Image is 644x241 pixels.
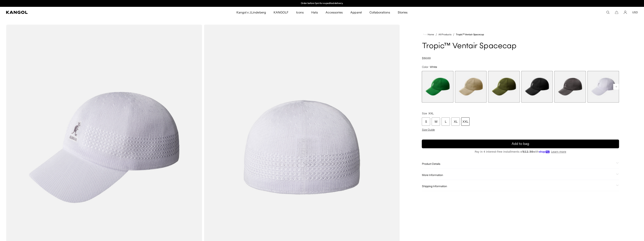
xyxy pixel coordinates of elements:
slideshow-component: Announcement bar [283,2,361,5]
nav: breadcrumbs [422,32,619,37]
a: Account [624,11,627,14]
label: Black [521,71,553,103]
div: 2 of 8 [455,71,487,103]
label: Turf Green [422,71,453,103]
div: M [432,117,440,126]
a: Collaborations [365,7,394,18]
span: More Information [422,173,614,177]
div: 3 of 8 [488,71,520,103]
a: Kangol x J.Lindeberg [233,7,270,18]
span: White [430,65,437,69]
div: 2 of 2 [283,2,361,5]
span: KANGOLF [273,7,288,18]
div: L [441,117,450,126]
a: Icons [292,7,308,18]
div: Announcement [283,2,361,5]
span: Color [422,65,428,69]
span: Product Details [422,162,614,166]
a: Hats [308,7,322,18]
span: Home [427,33,434,36]
h1: Tropic™ Ventair Spacecap [422,42,619,50]
a: Accessories [322,7,347,18]
div: XL [451,117,460,126]
span: Accessories [326,7,343,18]
span: Stories [398,7,408,18]
span: Add to bag [512,141,529,146]
span: Apparel [350,7,362,18]
a: Home [423,33,434,36]
div: XXL [461,117,470,126]
span: Size Guide [422,128,435,131]
button: Cart [615,11,618,14]
a: Kangol [6,11,157,14]
label: Army Green [488,71,520,103]
li: / [452,32,454,37]
span: Kangol x J.Lindeberg [236,7,266,18]
a: KANGOLF [270,7,292,18]
li: / [434,32,437,37]
span: Hats [311,7,318,18]
div: 6 of 8 [587,71,619,103]
span: Size [422,112,427,115]
p: Order before 1pm for expedited delivery. [301,2,343,5]
label: Charcoal [554,71,586,103]
summary: Search here [606,11,610,14]
a: All Products [438,33,452,36]
label: Beige [455,71,487,103]
span: Shipping Information [422,184,614,188]
div: 1 of 8 [422,71,453,103]
span: XXL [428,112,434,115]
div: 5 of 8 [554,71,586,103]
a: Stories [394,7,411,18]
button: Add to bag [422,140,619,148]
span: Icons [296,7,304,18]
span: Collaborations [369,7,390,18]
button: USD [632,11,638,14]
div: 4 of 8 [521,71,553,103]
span: $50.00 [422,57,430,60]
a: Tropic™ Ventair Spacecap [456,33,484,36]
div: S [422,117,430,126]
a: Apparel [347,7,365,18]
label: White [587,71,619,103]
